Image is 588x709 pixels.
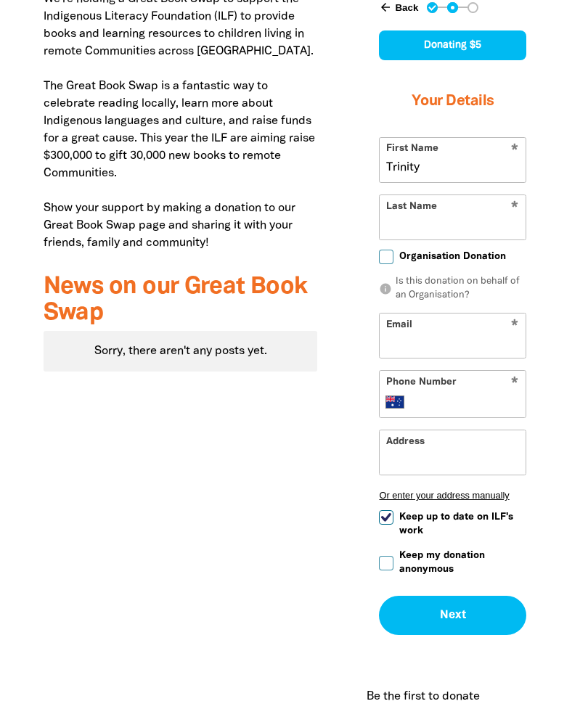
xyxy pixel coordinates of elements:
[44,331,317,372] div: Paginated content
[379,596,526,635] button: Next
[379,490,526,501] button: Or enter your address manually
[379,75,526,128] h3: Your Details
[427,2,438,13] button: Navigate to step 1 of 3 to enter your donation amount
[367,688,480,705] p: Be the first to donate
[399,510,526,538] span: Keep up to date on ILF's work
[379,282,392,295] i: info
[379,510,393,525] input: Keep up to date on ILF's work
[511,377,518,390] i: Required
[379,275,526,303] p: Is this donation on behalf of an Organisation?
[379,1,392,14] i: arrow_back
[447,2,458,13] button: Navigate to step 2 of 3 to enter your details
[379,556,393,570] input: Keep my donation anonymous
[467,2,478,13] button: Navigate to step 3 of 3 to enter your payment details
[379,30,526,60] div: Donating $5
[44,331,317,372] div: Sorry, there aren't any posts yet.
[379,250,393,264] input: Organisation Donation
[399,549,526,576] span: Keep my donation anonymous
[44,274,317,327] h3: News on our Great Book Swap
[399,250,506,263] span: Organisation Donation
